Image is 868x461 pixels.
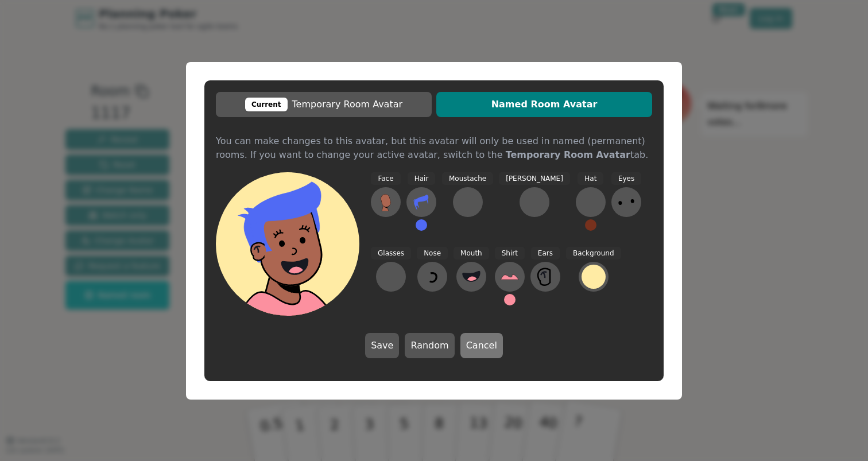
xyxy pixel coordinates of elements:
span: Nose [417,247,448,260]
span: Temporary Room Avatar [222,98,426,111]
span: Background [566,247,621,260]
span: Face [371,172,400,185]
button: Random [405,333,454,358]
span: Hair [408,172,436,185]
div: Current [245,98,288,111]
div: You can make changes to this avatar, but this avatar will only be used in named (permanent) rooms... [216,134,652,144]
span: Mouth [454,247,489,260]
span: Eyes [611,172,641,185]
button: Named Room Avatar [436,92,652,117]
span: Moustache [442,172,493,185]
button: Save [365,333,399,358]
span: Named Room Avatar [442,98,646,111]
span: Glasses [371,247,411,260]
span: Ears [531,247,560,260]
button: Cancel [460,333,503,358]
button: CurrentTemporary Room Avatar [216,92,432,117]
span: Shirt [495,247,525,260]
span: Hat [578,172,603,185]
b: Temporary Room Avatar [506,149,630,160]
span: [PERSON_NAME] [499,172,570,185]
